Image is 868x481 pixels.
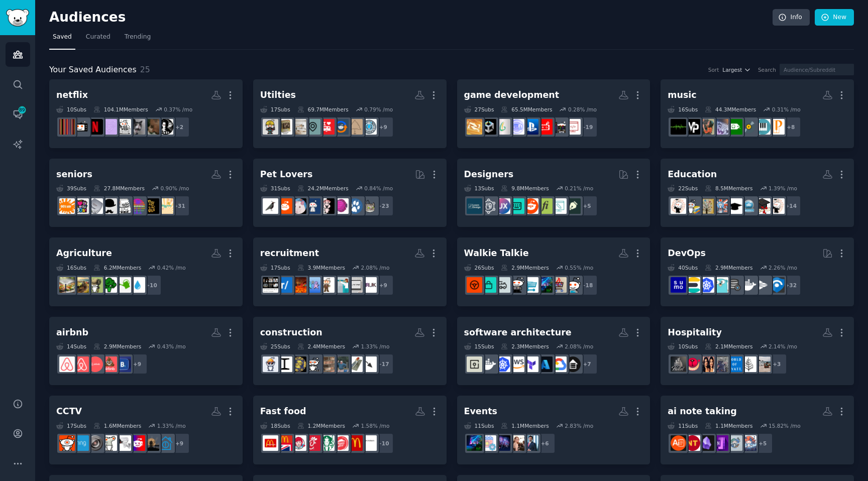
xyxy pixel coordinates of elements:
[501,264,549,271] div: 2.9M Members
[87,198,103,214] img: 90smusic
[671,435,686,451] img: AiNoteTaker
[671,198,686,214] img: college
[668,326,722,339] div: Hospitality
[333,277,349,293] img: recruiter
[661,79,854,148] a: music16Subs44.3MMembers0.31% /mo+8VirtualPianopianocoversMusicPromotionMusicProductionDealsProMus...
[260,326,322,339] div: construction
[755,356,771,372] img: Hospitality
[297,343,345,350] div: 2.4M Members
[464,106,494,113] div: 27 Sub s
[577,353,598,375] div: + 7
[565,422,593,429] div: 2.83 % /mo
[769,343,797,350] div: 2.14 % /mo
[56,247,112,260] div: Agriculture
[127,353,148,375] div: + 9
[457,237,650,306] a: Walkie Talkie26Subs2.9MMembers0.55% /mo+18TalesFromRetailretailhellEventProductionretailsecurityg...
[741,435,756,451] img: AI_Agents
[277,356,292,372] img: StructuralEngineering
[347,119,363,135] img: electricians
[56,264,86,271] div: 16 Sub s
[705,343,752,350] div: 2.1M Members
[501,106,552,113] div: 65.5M Members
[253,317,447,386] a: construction25Subs2.4MMembers1.33% /mo+17stonemasonryPlasteringConcretemasonryArchitectsnuclearSt...
[523,119,538,135] img: playstation
[361,119,377,135] img: utilities
[523,198,538,214] img: logodesign
[73,277,89,293] img: farmingsimulator
[361,277,377,293] img: HumanResourcesUK
[333,356,349,372] img: Concrete
[373,433,394,454] div: + 10
[708,66,719,73] div: Sort
[364,106,393,113] div: 0.79 % /mo
[56,326,88,339] div: airbnb
[87,277,103,293] img: homestead
[668,264,698,271] div: 40 Sub s
[565,356,581,372] img: selfhosted
[347,198,363,214] img: dogs
[319,119,335,135] img: RVLiving
[361,198,377,214] img: cats
[481,119,496,135] img: Unity3D
[661,396,854,464] a: ai note taking11Subs1.1MMembers15.82% /mo+5AI_AgentsProductivityGeeksOneNoteObsidianMDNoteTakingA...
[49,64,137,76] span: Your Saved Audiences
[297,106,349,113] div: 69.7M Members
[481,198,496,214] img: userexperience
[523,356,538,372] img: Terraform
[713,119,728,135] img: ProMusicProduction
[305,119,320,135] img: housing
[158,435,173,451] img: homesecuritypropose
[769,277,785,293] img: AzureSentinel
[291,277,306,293] img: recruitinghell
[668,168,717,181] div: Education
[727,198,742,214] img: UniUK
[577,195,598,216] div: + 5
[713,277,728,293] img: golang
[685,435,700,451] img: NoteTaking
[347,277,363,293] img: jobhunting
[101,119,117,135] img: BridgertonNetflix
[297,185,349,192] div: 24.2M Members
[537,356,553,372] img: AZURE
[758,66,776,73] div: Search
[565,343,593,350] div: 2.08 % /mo
[705,264,752,271] div: 2.9M Members
[509,435,524,451] img: CelebEvents
[59,119,75,135] img: netflix
[56,168,92,181] div: seniors
[121,29,154,50] a: Trending
[158,198,173,214] img: over60selfies
[752,433,773,454] div: + 5
[464,247,529,260] div: Walkie Talkie
[457,159,650,227] a: Designers13Subs9.8MMembers0.21% /mo+5graphic_designweb_designtypographylogodesignUI_DesignUXDesig...
[769,185,797,192] div: 1.39 % /mo
[277,435,292,451] img: McDonaldsUK
[661,317,854,386] a: Hospitality10Subs2.1MMembers2.14% /mo+3HospitalityFourSeasonsHotelshyattKitchenConfidentialSouthe...
[116,435,131,451] img: cctv_happenings
[56,106,86,113] div: 10 Sub s
[464,168,514,181] div: Designers
[373,275,394,296] div: + 9
[260,89,296,101] div: Utilties
[551,119,567,135] img: pcgaming
[713,435,728,451] img: OneNote
[291,435,306,451] img: wendys
[755,277,771,293] img: cribl
[741,119,756,135] img: MusicPromotion
[668,422,698,429] div: 11 Sub s
[116,119,131,135] img: movies
[481,435,496,451] img: Eventmanagement
[780,195,801,216] div: + 14
[495,356,510,372] img: kubernetes
[495,198,510,214] img: UXDesign
[509,198,524,214] img: UI_Design
[305,198,320,214] img: dogswithjobs
[101,277,117,293] img: vegetablegardening
[699,435,714,451] img: ObsidianMD
[565,264,593,271] div: 0.55 % /mo
[253,79,447,148] a: Utilties17Subs69.7MMembers0.79% /mo+9utilitieselectriciansHVACRVLivinghousingApartmentlivingAskEl...
[373,116,394,138] div: + 9
[253,237,447,306] a: recruitment17Subs3.9MMembers2.08% /mo+9HumanResourcesUKjobhuntingrecruiterhumanresourcesAskHRrecr...
[160,185,189,192] div: 0.90 % /mo
[671,356,686,372] img: Hotels_India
